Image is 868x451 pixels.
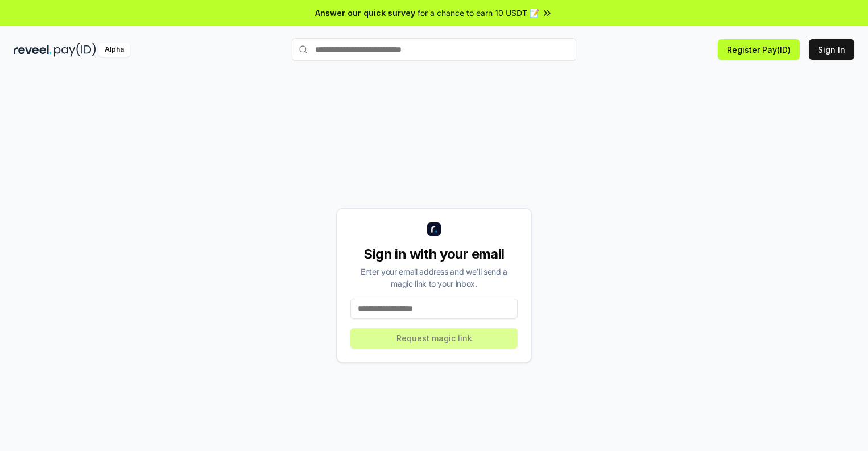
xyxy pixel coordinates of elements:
img: pay_id [54,43,96,57]
img: reveel_dark [14,43,52,57]
button: Register Pay(ID) [718,39,800,60]
span: for a chance to earn 10 USDT 📝 [418,7,539,19]
img: logo_small [427,222,441,236]
button: Sign In [809,39,854,60]
div: Enter your email address and we’ll send a magic link to your inbox. [350,266,518,289]
div: Alpha [98,43,130,57]
div: Sign in with your email [350,245,518,263]
span: Answer our quick survey [315,7,415,19]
